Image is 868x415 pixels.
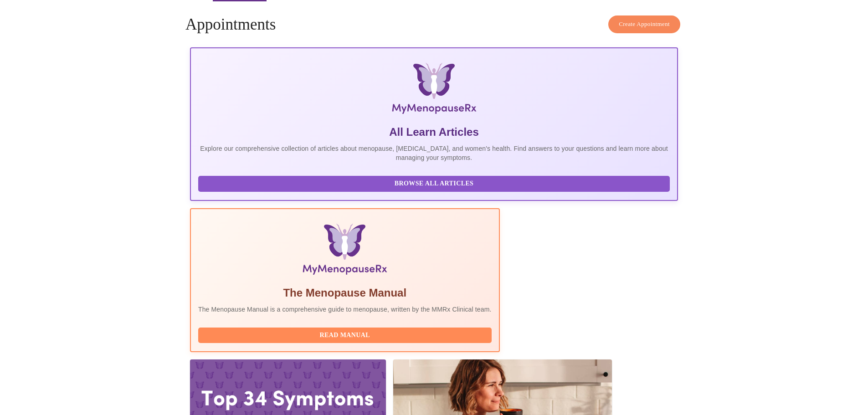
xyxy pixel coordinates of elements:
h5: The Menopause Manual [198,286,492,300]
span: Read Manual [207,330,483,341]
img: Menopause Manual [245,224,445,278]
h4: Appointments [185,15,683,34]
a: Browse All Articles [198,179,672,187]
h5: All Learn Articles [198,125,670,139]
a: Read Manual [198,331,494,338]
img: MyMenopauseRx Logo [272,63,596,118]
button: Create Appointment [608,15,680,33]
span: Create Appointment [619,19,670,30]
p: The Menopause Manual is a comprehensive guide to menopause, written by the MMRx Clinical team. [198,305,492,314]
p: Explore our comprehensive collection of articles about menopause, [MEDICAL_DATA], and women's hea... [198,144,670,162]
button: Read Manual [198,328,492,343]
button: Browse All Articles [198,176,670,192]
span: Browse All Articles [207,178,661,190]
